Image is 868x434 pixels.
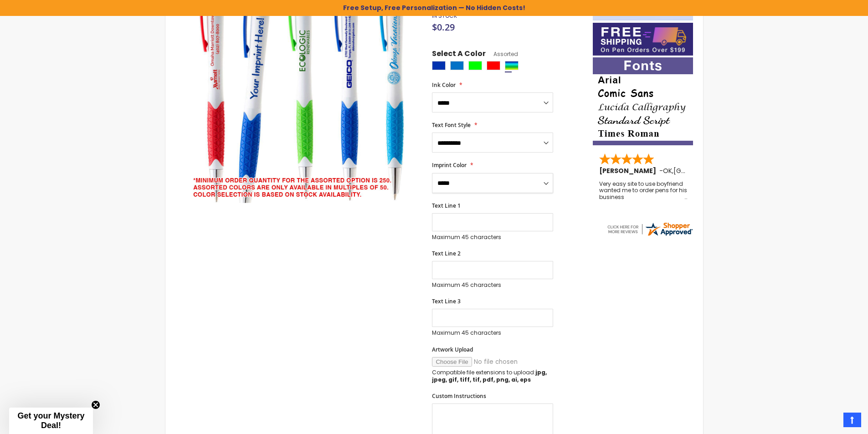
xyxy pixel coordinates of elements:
[663,166,672,175] span: OK
[468,61,482,70] div: Lime Green
[432,368,547,383] strong: jpg, jpeg, gif, tiff, tif, pdf, png, ai, eps
[432,329,553,337] p: Maximum 45 characters
[432,281,553,289] p: Maximum 45 characters
[432,61,446,70] div: Blue
[606,221,693,237] img: 4pens.com widget logo
[486,50,518,58] span: Assorted
[450,61,464,70] div: Blue Light
[432,234,553,241] p: Maximum 45 characters
[593,23,693,56] img: Free shipping on orders over $199
[432,21,455,33] span: $0.29
[17,411,84,430] span: Get your Mystery Deal!
[793,409,868,434] iframe: Google Customer Reviews
[432,81,456,89] span: Ink Color
[606,231,693,239] a: 4pens.com certificate URL
[432,346,473,353] span: Artwork Upload
[599,181,688,200] div: Very easy site to use boyfriend wanted me to order pens for his business
[505,61,519,70] div: Assorted
[432,297,461,305] span: Text Line 3
[91,400,100,409] button: Close teaser
[432,202,461,209] span: Text Line 1
[432,250,461,257] span: Text Line 2
[599,166,659,175] span: [PERSON_NAME]
[432,49,486,61] span: Select A Color
[659,166,740,175] span: - ,
[593,57,693,145] img: font-personalization-examples
[432,369,553,383] p: Compatible file extensions to upload:
[487,61,500,70] div: Red
[673,166,740,175] span: [GEOGRAPHIC_DATA]
[432,161,467,169] span: Imprint Color
[432,12,457,20] div: Availability
[432,121,471,129] span: Text Font Style
[432,392,486,400] span: Custom Instructions
[9,408,93,434] div: Get your Mystery Deal!Close teaser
